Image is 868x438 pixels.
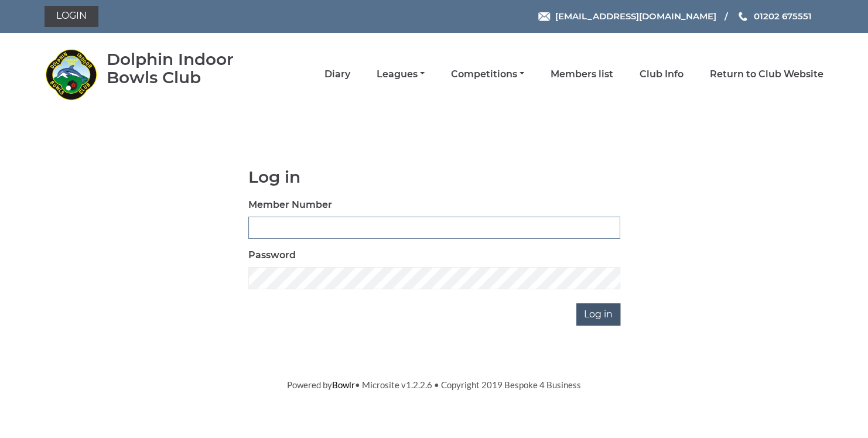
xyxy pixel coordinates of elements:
[451,68,524,81] a: Competitions
[248,168,620,186] h1: Log in
[248,198,332,212] label: Member Number
[737,9,812,23] a: Phone us 01202 675551
[710,68,823,81] a: Return to Club Website
[332,379,355,390] a: Bowlr
[739,12,747,21] img: Phone us
[248,248,296,262] label: Password
[324,68,350,81] a: Diary
[377,68,425,81] a: Leagues
[551,68,613,81] a: Members list
[640,68,684,81] a: Club Info
[538,9,716,23] a: Email [EMAIL_ADDRESS][DOMAIN_NAME]
[538,12,550,21] img: Email
[287,379,581,390] span: Powered by • Microsite v1.2.2.6 • Copyright 2019 Bespoke 4 Business
[107,50,268,87] div: Dolphin Indoor Bowls Club
[45,48,97,101] img: Dolphin Indoor Bowls Club
[576,303,620,326] input: Log in
[555,11,716,22] span: [EMAIL_ADDRESS][DOMAIN_NAME]
[754,11,812,22] span: 01202 675551
[45,6,98,27] a: Login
